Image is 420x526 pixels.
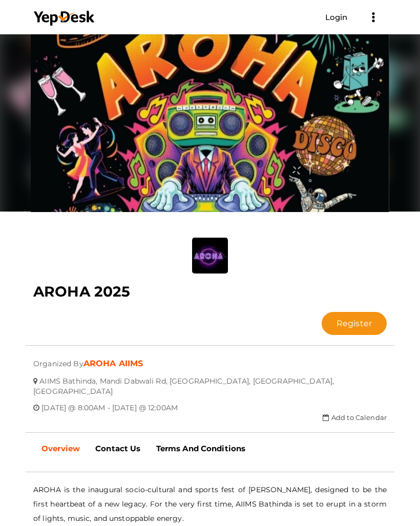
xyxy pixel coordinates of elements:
a: AROHA AIIMS [83,359,143,368]
b: AROHA 2025 [33,283,130,300]
b: Contact Us [95,444,140,453]
b: Terms And Conditions [156,444,246,453]
img: OCVYJIYP_normal.jpeg [31,33,390,212]
p: AROHA is the inaugural socio-cultural and sports fest of [PERSON_NAME], designed to be the first ... [33,482,387,525]
img: UG3MQEGT_small.jpeg [192,238,228,273]
a: Overview [34,436,88,461]
a: Add to Calendar [323,413,387,422]
span: AIIMS Bathinda, Mandi Dabwali Rd, [GEOGRAPHIC_DATA], [GEOGRAPHIC_DATA], [GEOGRAPHIC_DATA] [33,369,334,396]
span: [DATE] @ 8:00AM - [DATE] @ 12:00AM [41,395,178,412]
a: Login [325,12,348,22]
button: Register [322,312,387,335]
a: Contact Us [88,436,148,461]
b: Overview [41,444,80,453]
a: Terms And Conditions [149,436,254,461]
span: Organized By [33,351,83,368]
